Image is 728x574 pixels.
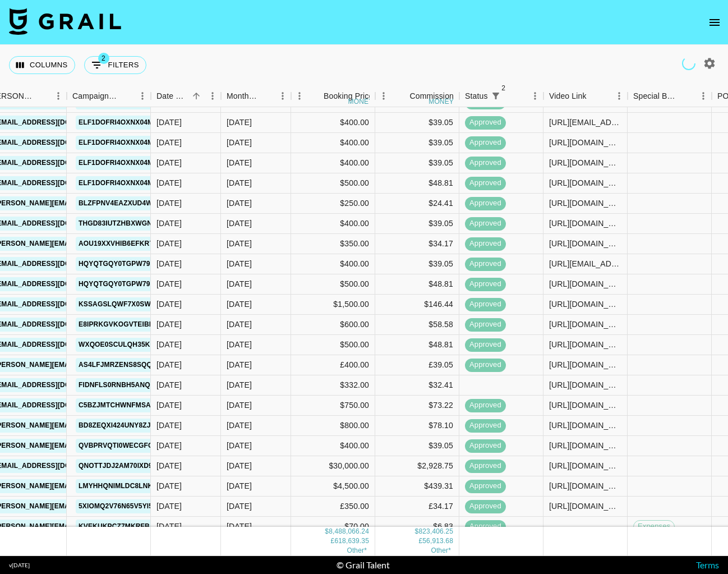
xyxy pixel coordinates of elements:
[465,461,506,471] span: approved
[549,258,621,269] div: https://www.tiktok.com/@cole.barkley22/video/7527493935153892638?is_from_webapp=1&sender_device=p...
[465,85,488,107] div: Status
[679,88,695,104] button: Sort
[465,420,506,431] span: approved
[465,440,506,451] span: approved
[488,88,504,104] div: 2 active filters
[227,521,252,532] div: Jul '25
[375,234,459,254] div: $34.17
[348,98,374,105] div: money
[459,85,543,107] div: Status
[465,481,506,492] span: approved
[134,88,151,104] button: Menu
[549,278,621,290] div: https://www.tiktok.com/@mercedes_anmarie/video/7526611282036886839
[291,234,375,254] div: $350.00
[227,399,252,411] div: Jul '25
[611,88,628,104] button: Menu
[156,379,182,391] div: 7/14/2025
[72,85,118,107] div: Campaign (Type)
[227,157,252,168] div: Jul '25
[549,500,621,512] div: https://www.tiktok.com/@marianne_rb/video/7525909467964149014?lang=en
[324,85,373,107] div: Booking Price
[156,137,182,148] div: 7/12/2025
[151,85,221,107] div: Date Created
[347,547,367,554] span: € 19,026.00, CA$ 61,170.46, AU$ 20,700.00
[50,88,67,104] button: Menu
[188,88,204,104] button: Sort
[628,85,712,107] div: Special Booking Type
[465,501,506,512] span: approved
[76,116,169,130] a: elf1DOFri4oXNX04M2oZ
[76,378,171,392] a: FIDNFlS0rNBH5aNq6SVB
[156,157,182,168] div: 7/12/2025
[465,339,506,350] span: approved
[291,375,375,396] div: $332.00
[465,117,506,128] span: approved
[227,359,252,370] div: Jul '25
[465,299,506,310] span: approved
[76,277,174,291] a: hQYQTGqy0TGpW79SuJ73
[76,176,169,190] a: elf1DOFri4oXNX04M2oZ
[227,177,252,189] div: Jul '25
[465,218,506,229] span: approved
[375,456,459,476] div: $2,928.75
[696,559,719,570] a: Terms
[549,177,621,189] div: https://www.tiktok.com/@cadenmcguire/video/7526319861287406903
[227,460,252,471] div: Jul '25
[703,11,726,34] button: open drawer
[337,559,390,571] div: © Grail Talent
[375,274,459,295] div: $48.81
[418,527,453,536] div: 823,406.25
[375,416,459,436] div: $78.10
[465,259,506,269] span: approved
[465,178,506,189] span: approved
[227,278,252,290] div: Jul '25
[84,56,146,74] button: Show filters
[465,137,506,148] span: approved
[375,375,459,396] div: $32.41
[291,214,375,234] div: $400.00
[431,547,451,554] span: € 1,857.41, CA$ 5,970.06, AU$ 2,020.84
[549,339,621,350] div: https://www.tiktok.com/@xenoicxavier/video/7526672410725059854?_t=ZT-8y0Epths3LC&_r=1
[331,536,335,546] div: £
[543,85,628,107] div: Video Link
[227,85,259,107] div: Month Due
[549,299,621,310] div: https://www.tiktok.com/@bunbaehue/video/7524420088779246862
[549,238,621,249] div: https://www.tiktok.com/@ivycatrett/video/7525904461106122014?is_from_webapp=1&sender_device=pc&we...
[98,53,109,64] span: 2
[549,399,621,411] div: https://www.tiktok.com/@noemisimoncouceiro/video/7527390762384805142
[291,315,375,335] div: $600.00
[259,88,274,104] button: Sort
[549,85,587,107] div: Video Link
[156,299,182,310] div: 7/13/2025
[76,136,169,150] a: elf1DOFri4oXNX04M2oZ
[76,398,176,412] a: C5BZjmtcHwNfMSavlmZx
[67,85,151,107] div: Campaign (Type)
[375,113,459,133] div: $39.05
[156,117,182,128] div: 7/12/2025
[227,500,252,512] div: Jul '25
[291,436,375,456] div: $400.00
[375,133,459,153] div: $39.05
[274,88,291,104] button: Menu
[156,521,182,532] div: 7/14/2025
[549,218,621,229] div: https://www.tiktok.com/@rowanhydeee/video/7526334456035134775?lang=en
[375,476,459,497] div: $439.31
[227,440,252,451] div: Jul '25
[291,456,375,476] div: $30,000.00
[156,420,182,431] div: 7/14/2025
[465,521,506,532] span: approved
[465,158,506,168] span: approved
[291,113,375,133] div: $400.00
[156,198,182,209] div: 7/12/2025
[549,359,621,370] div: https://www.tiktok.com/@miiabloom/photo/7527603285436550422
[394,88,409,104] button: Sort
[488,88,504,104] button: Show filters
[291,153,375,173] div: $400.00
[227,198,252,209] div: Jul '25
[375,88,392,104] button: Menu
[291,194,375,214] div: $250.00
[422,536,453,546] div: 56,913.68
[291,335,375,355] div: $500.00
[221,85,291,107] div: Month Due
[227,420,252,431] div: Jul '25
